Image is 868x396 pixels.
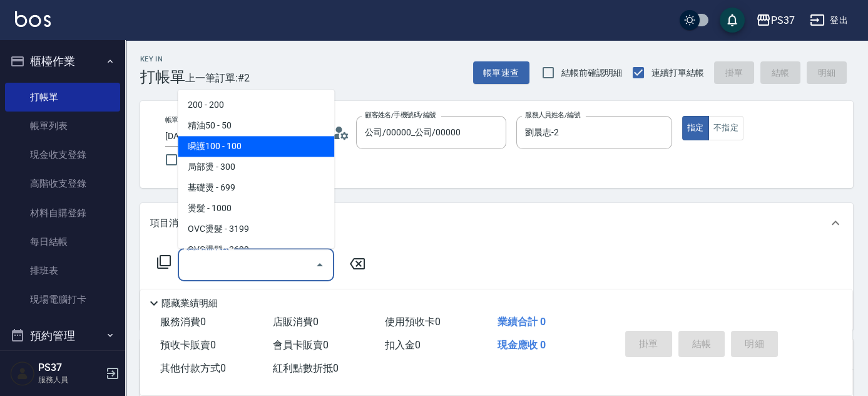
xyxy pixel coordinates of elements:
span: OVC燙髮 - 3699 [178,240,334,261]
span: 基礎燙 - 699 [178,178,334,199]
span: 使用預收卡 0 [385,316,441,328]
span: 扣入金 0 [385,339,421,351]
a: 現場電腦打卡 [5,285,120,314]
a: 材料自購登錄 [5,199,120,227]
span: 局部燙 - 300 [178,157,334,178]
button: 不指定 [708,116,743,140]
span: 精油50 - 50 [178,116,334,137]
p: 服務人員 [38,374,102,385]
a: 現金收支登錄 [5,140,120,169]
span: 其他付款方式 0 [160,362,226,374]
a: 高階收支登錄 [5,169,120,198]
h2: Key In [140,55,185,63]
button: 帳單速查 [473,61,529,85]
span: 現金應收 0 [498,339,546,351]
img: Person [10,361,35,386]
img: Logo [15,11,51,27]
h5: PS37 [38,362,102,374]
span: 會員卡販賣 0 [273,339,329,351]
span: 上一筆訂單:#2 [185,70,250,86]
label: 服務人員姓名/編號 [525,110,580,120]
a: 每日結帳 [5,227,120,256]
p: 項目消費 [150,217,188,230]
label: 帳單日期 [165,115,191,125]
button: 指定 [682,116,709,140]
p: 隱藏業績明細 [161,297,218,310]
button: Close [310,255,330,275]
a: 排班表 [5,256,120,285]
a: 帳單列表 [5,112,120,140]
span: 200 - 200 [178,95,334,116]
span: 業績合計 0 [498,316,546,328]
span: 結帳前確認明細 [561,66,623,80]
button: PS37 [751,8,800,33]
div: 項目消費 [140,203,853,243]
span: 燙髮 - 1000 [178,199,334,219]
a: 打帳單 [5,83,120,112]
span: 預收卡販賣 0 [160,339,216,351]
button: 櫃檯作業 [5,45,120,78]
button: 登出 [805,9,853,32]
span: 紅利點數折抵 0 [273,362,339,374]
button: save [720,8,745,33]
label: 顧客姓名/手機號碼/編號 [365,110,436,120]
input: YYYY/MM/DD hh:mm [165,126,294,147]
div: PS37 [771,13,795,28]
span: 店販消費 0 [273,316,319,328]
span: 瞬護100 - 100 [178,137,334,157]
span: 連續打單結帳 [651,66,704,80]
h3: 打帳單 [140,68,185,86]
span: 服務消費 0 [160,316,206,328]
button: 預約管理 [5,320,120,352]
span: OVC燙髮 - 3199 [178,219,334,240]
